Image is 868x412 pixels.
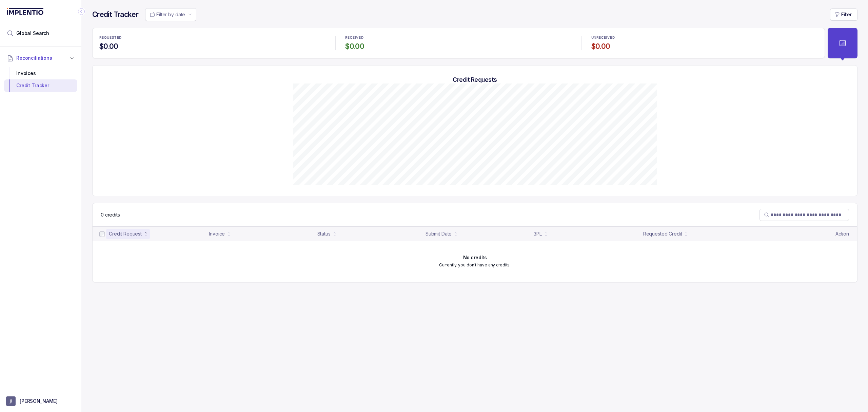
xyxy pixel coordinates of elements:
p: REQUESTED [99,36,122,40]
h4: Credit Tracker [92,10,138,19]
span: Reconciliations [16,55,52,61]
ul: Statistic Highlights [92,28,825,58]
input: checkbox-checkbox-all [99,231,105,237]
div: Credit Tracker [9,79,72,92]
div: Status [317,230,331,237]
div: Collapse Icon [77,7,85,16]
div: Requested Credit [643,230,682,237]
h4: $0.00 [591,42,818,51]
div: Remaining page entries [101,211,120,218]
button: Filter [830,8,857,21]
div: Invoices [9,67,72,79]
h6: No credits [463,255,487,260]
div: Invoice [209,230,225,237]
h4: $0.00 [345,42,572,51]
p: Filter [841,11,852,18]
p: Action [835,230,849,237]
button: Reconciliations [4,51,77,65]
span: User initials [6,396,16,406]
p: 0 credits [101,211,120,218]
h5: Credit Requests [103,76,846,83]
search: Date Range Picker [150,11,185,18]
li: Statistic RECEIVED [341,31,576,55]
div: Reconciliations [4,66,77,93]
div: Credit Request [109,230,142,237]
search: Table Search Bar [759,209,849,221]
li: Statistic UNRECEIVED [587,31,822,55]
button: Date Range Picker [145,8,196,21]
p: Currently, you don't have any credits. [439,262,511,268]
div: Submit Date [426,230,452,237]
p: UNRECEIVED [591,36,615,40]
p: RECEIVED [345,36,363,40]
span: Filter by date [156,12,185,17]
p: [PERSON_NAME] [20,398,58,405]
div: 3PL [534,230,542,237]
li: Statistic REQUESTED [95,31,330,55]
nav: Table Control [93,203,857,226]
span: Global Search [16,30,49,37]
h4: $0.00 [99,42,326,51]
button: User initials[PERSON_NAME] [6,396,75,406]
